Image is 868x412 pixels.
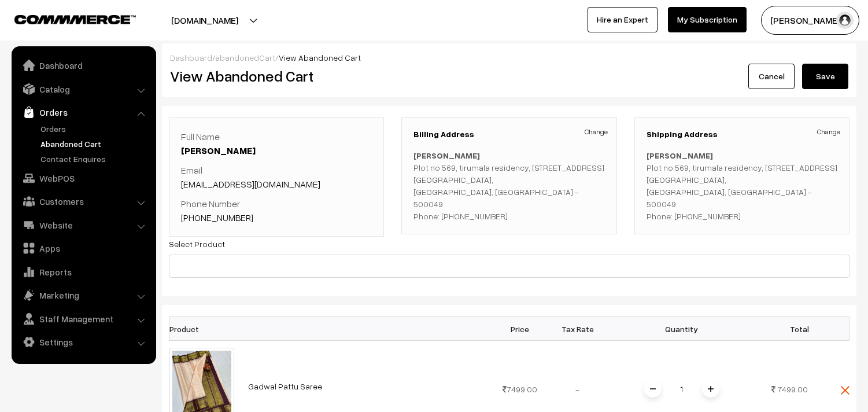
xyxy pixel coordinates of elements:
img: close [841,386,849,395]
p: Full Name [181,130,372,157]
a: Hire an Expert [588,7,658,32]
th: Product [169,317,241,341]
a: Staff Management [14,308,152,329]
a: WebPOS [14,168,152,189]
a: Reports [14,262,152,282]
a: Abandoned Cart [38,138,152,150]
a: Orders [14,102,152,123]
a: My Subscription [668,7,747,32]
button: [PERSON_NAME] [761,6,859,35]
a: [PHONE_NUMBER] [181,212,253,223]
p: Phone Number [181,197,372,225]
a: Catalog [14,79,152,100]
img: user [836,12,854,29]
a: abandonedCart [215,53,275,62]
img: minus [650,386,656,392]
a: Settings [14,332,152,352]
h3: Shipping Address [647,130,837,139]
span: 7499.00 [777,384,808,394]
p: Email [181,163,372,191]
a: Customers [14,191,152,212]
a: Dashboard [14,55,152,76]
a: Contact Enquires [38,153,152,165]
h2: View Abandoned Cart [170,67,501,85]
button: Save [802,64,848,89]
a: Change [817,127,840,137]
h3: Billing Address [413,130,604,139]
img: plusI [708,386,714,392]
th: Quantity [607,317,757,341]
a: Dashboard [170,53,212,62]
span: - [575,384,579,394]
div: / / [170,51,848,64]
b: [PERSON_NAME] [647,150,713,160]
label: Select Product [169,238,225,250]
a: Apps [14,238,152,259]
a: Website [14,215,152,236]
b: [PERSON_NAME] [413,150,480,160]
a: Marketing [14,285,152,306]
a: Orders [38,123,152,135]
a: [PERSON_NAME] [181,145,256,156]
th: Total [757,317,815,341]
p: Plot no 569, tirumala residency, [STREET_ADDRESS] [GEOGRAPHIC_DATA], [GEOGRAPHIC_DATA], [GEOGRAPH... [413,149,604,222]
a: Change [585,127,608,137]
a: Gadwal Pattu Saree [248,381,322,391]
a: [EMAIL_ADDRESS][DOMAIN_NAME] [181,178,320,190]
p: Plot no 569, tirumala residency, [STREET_ADDRESS] [GEOGRAPHIC_DATA], [GEOGRAPHIC_DATA], [GEOGRAPH... [647,149,837,222]
a: COMMMERCE [14,12,116,25]
span: View Abandoned Cart [279,53,361,62]
a: Cancel [748,64,795,89]
th: Tax Rate [549,317,607,341]
button: [DOMAIN_NAME] [131,6,279,35]
th: Price [491,317,549,341]
img: COMMMERCE [14,15,136,24]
